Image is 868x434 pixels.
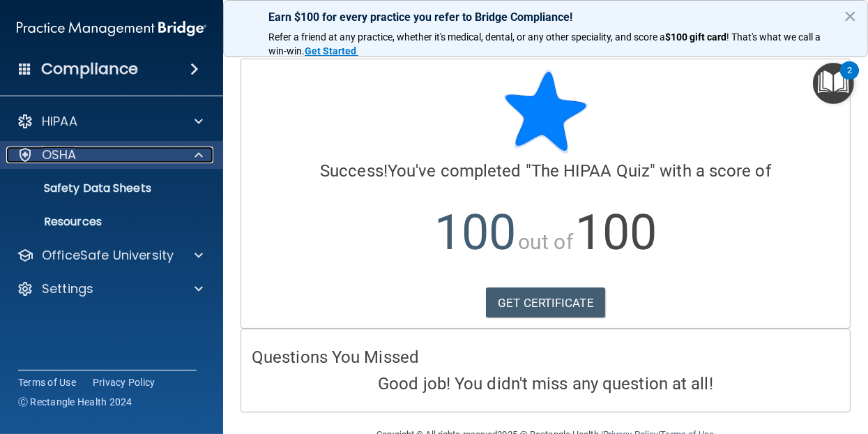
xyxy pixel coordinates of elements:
strong: $100 gift card [665,31,726,43]
span: The HIPAA Quiz [531,161,650,181]
a: OSHA [17,147,203,163]
p: Resources [9,215,199,229]
a: Terms of Use [18,375,76,389]
p: OSHA [42,147,77,163]
span: out of [518,230,573,254]
img: blue-star-rounded.9d042014.png [504,70,588,154]
a: OfficeSafe University [17,247,203,264]
a: HIPAA [17,113,203,130]
span: ! That's what we call a win-win. [268,31,823,57]
h4: Questions You Missed [252,348,839,366]
span: Success! [320,161,388,181]
span: Ⓒ Rectangle Health 2024 [18,395,132,409]
a: Settings [17,280,203,297]
img: PMB logo [17,15,206,43]
span: 100 [575,204,657,261]
span: Refer a friend at any practice, whether it's medical, dental, or any other speciality, and score a [268,31,665,43]
p: Safety Data Sheets [9,181,199,195]
span: 100 [434,204,516,261]
a: Get Started [305,45,358,57]
p: Settings [42,280,93,297]
a: Privacy Policy [93,375,155,389]
strong: Get Started [305,45,356,57]
div: 2 [847,70,852,89]
p: HIPAA [42,113,77,130]
h4: Compliance [41,59,138,79]
p: Earn $100 for every practice you refer to Bridge Compliance! [268,10,823,24]
button: Close [844,5,857,27]
p: OfficeSafe University [42,247,174,264]
h4: Good job! You didn't miss any question at all! [252,375,839,393]
button: Open Resource Center, 2 new notifications [813,63,854,104]
h4: You've completed " " with a score of [252,162,839,180]
a: GET CERTIFICATE [486,287,605,318]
